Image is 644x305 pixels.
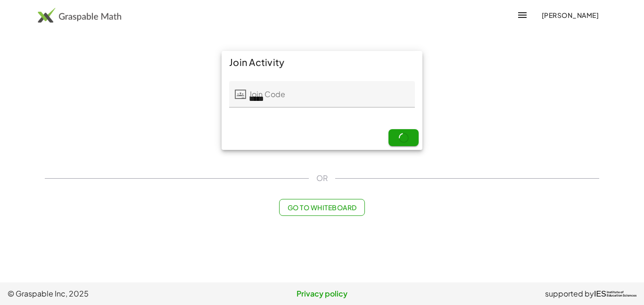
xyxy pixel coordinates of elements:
[545,288,594,299] span: supported by
[594,288,636,299] a: IESInstitute ofEducation Sciences
[222,51,422,74] div: Join Activity
[8,288,217,299] span: © Graspable Inc, 2025
[534,7,606,24] button: [PERSON_NAME]
[607,291,636,297] span: Institute of Education Sciences
[594,289,606,298] span: IES
[287,203,356,212] span: Go to Whiteboard
[541,11,599,19] span: [PERSON_NAME]
[217,288,427,299] a: Privacy policy
[279,199,364,216] button: Go to Whiteboard
[316,173,328,184] span: OR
